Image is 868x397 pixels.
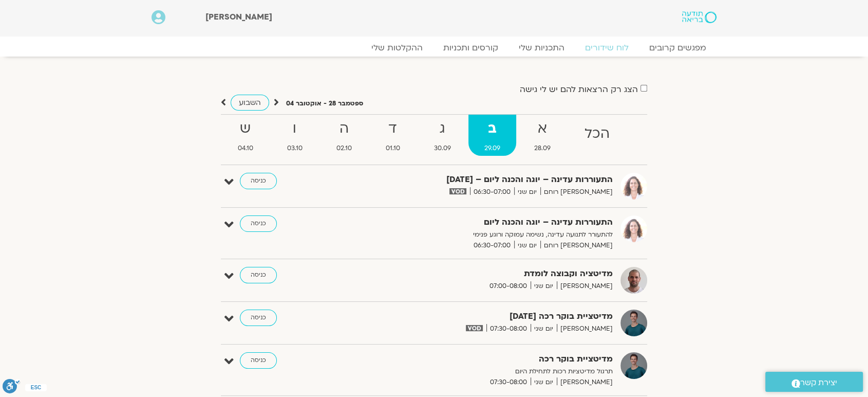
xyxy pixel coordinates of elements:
[320,115,368,156] a: ה02.10
[240,310,277,326] a: כניסה
[520,85,638,94] label: הצג רק הרצאות להם יש לי גישה
[518,117,567,140] strong: א
[486,281,531,292] span: 07:00-08:00
[639,43,716,53] a: מפגשים קרובים
[531,323,557,334] span: יום שני
[468,143,516,154] span: 29.09
[433,43,508,53] a: קורסים ותכניות
[240,173,277,189] a: כניסה
[557,323,613,334] span: [PERSON_NAME]
[486,323,531,334] span: 07:30-08:00
[449,188,466,194] img: vodicon
[466,325,483,331] img: vodicon
[418,115,467,156] a: ג30.09
[557,377,613,388] span: [PERSON_NAME]
[286,98,363,109] p: ספטמבר 28 - אוקטובר 04
[361,229,613,240] p: להתעורר לתנועה עדינה, נשימה עמוקה ורוגע פנימי
[240,352,277,369] a: כניסה
[271,143,318,154] span: 03.10
[557,281,613,292] span: [PERSON_NAME]
[540,187,613,197] span: [PERSON_NAME] רוחם
[514,240,540,251] span: יום שני
[470,187,514,197] span: 06:30-07:00
[361,215,613,229] strong: התעוררות עדינה – יוגה והכנה ליום
[222,115,269,156] a: ש04.10
[361,310,613,323] strong: מדיטציית בוקר רכה [DATE]
[531,377,557,388] span: יום שני
[152,43,716,53] nav: Menu
[418,117,467,140] strong: ג
[518,115,567,156] a: א28.09
[575,43,639,53] a: לוח שידורים
[370,115,416,156] a: ד01.10
[222,143,269,154] span: 04.10
[271,115,318,156] a: ו03.10
[271,117,318,140] strong: ו
[765,372,863,392] a: יצירת קשר
[531,281,557,292] span: יום שני
[320,143,368,154] span: 02.10
[514,187,540,197] span: יום שני
[370,143,416,154] span: 01.10
[569,115,626,156] a: הכל
[361,366,613,377] p: תרגול מדיטציות רכות לתחילת היום
[240,215,277,232] a: כניסה
[518,143,567,154] span: 28.09
[320,117,368,140] strong: ה
[418,143,467,154] span: 30.09
[361,352,613,366] strong: מדיטציית בוקר רכה
[239,98,261,107] span: השבוע
[361,43,433,53] a: ההקלטות שלי
[240,267,277,283] a: כניסה
[361,173,613,187] strong: התעוררות עדינה – יוגה והכנה ליום – [DATE]
[569,122,626,146] strong: הכל
[222,117,269,140] strong: ש
[231,95,269,111] a: השבוע
[486,377,531,388] span: 07:30-08:00
[470,240,514,251] span: 06:30-07:00
[205,11,272,23] span: [PERSON_NAME]
[468,115,516,156] a: ב29.09
[370,117,416,140] strong: ד
[540,240,613,251] span: [PERSON_NAME] רוחם
[508,43,575,53] a: התכניות שלי
[361,267,613,281] strong: מדיטציה וקבוצה לומדת
[800,376,837,390] span: יצירת קשר
[468,117,516,140] strong: ב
